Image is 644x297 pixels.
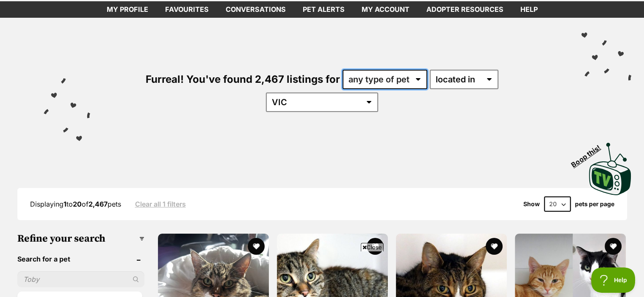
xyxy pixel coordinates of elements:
button: favourite [367,238,384,255]
button: favourite [248,238,265,255]
iframe: Help Scout Beacon - Open [591,267,636,293]
header: Search for a pet [17,255,144,263]
button: favourite [486,238,503,255]
a: Pet alerts [294,1,353,18]
span: Close [361,243,384,251]
label: pets per page [575,201,614,207]
a: Help [512,1,546,18]
h3: Refine your search [17,233,144,245]
strong: 20 [73,200,82,208]
a: Adopter resources [418,1,512,18]
span: Furreal! You've found 2,467 listings for [146,73,340,85]
a: My profile [98,1,157,18]
strong: 2,467 [88,200,108,208]
span: Boop this! [570,138,609,169]
a: conversations [217,1,294,18]
a: Clear all 1 filters [135,200,186,208]
a: My account [353,1,418,18]
input: Toby [17,271,144,287]
a: Boop this! [589,135,631,197]
span: Displaying to of pets [30,200,121,208]
span: Show [523,201,540,207]
strong: 1 [64,200,66,208]
button: favourite [605,238,622,255]
img: PetRescue TV logo [589,143,631,195]
iframe: Advertisement [168,255,476,293]
a: Favourites [157,1,217,18]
